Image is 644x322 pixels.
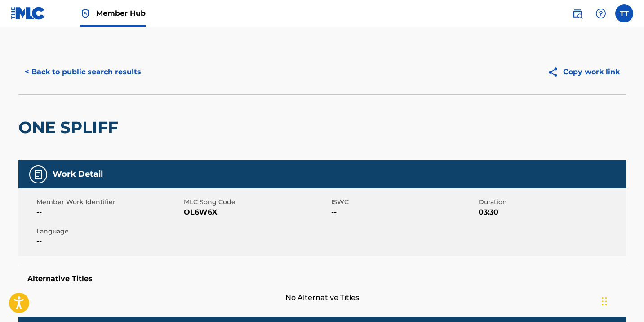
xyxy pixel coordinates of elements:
[599,279,644,322] iframe: Chat Widget
[18,117,123,138] h2: ONE SPLIFF
[592,4,610,22] div: Help
[331,207,476,218] span: --
[18,292,626,303] span: No Alternative Titles
[36,197,182,207] span: Member Work Identifier
[331,197,476,207] span: ISWC
[568,4,586,22] a: Public Search
[18,61,147,83] button: < Back to public search results
[547,67,563,78] img: Copy work link
[33,169,44,180] img: Work Detail
[53,169,103,179] h5: Work Detail
[615,4,633,22] div: User Menu
[572,8,583,19] img: search
[36,236,182,247] span: --
[479,197,624,207] span: Duration
[36,207,182,218] span: --
[479,207,624,218] span: 03:30
[184,197,329,207] span: MLC Song Code
[11,7,45,20] img: MLC Logo
[96,8,146,18] span: Member Hub
[80,8,91,19] img: Top Rightsholder
[619,199,644,272] iframe: Resource Center
[541,61,626,83] button: Copy work link
[27,274,617,283] h5: Alternative Titles
[602,288,607,315] div: Drag
[36,227,182,236] span: Language
[184,207,329,218] span: OL6W6X
[595,8,606,19] img: help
